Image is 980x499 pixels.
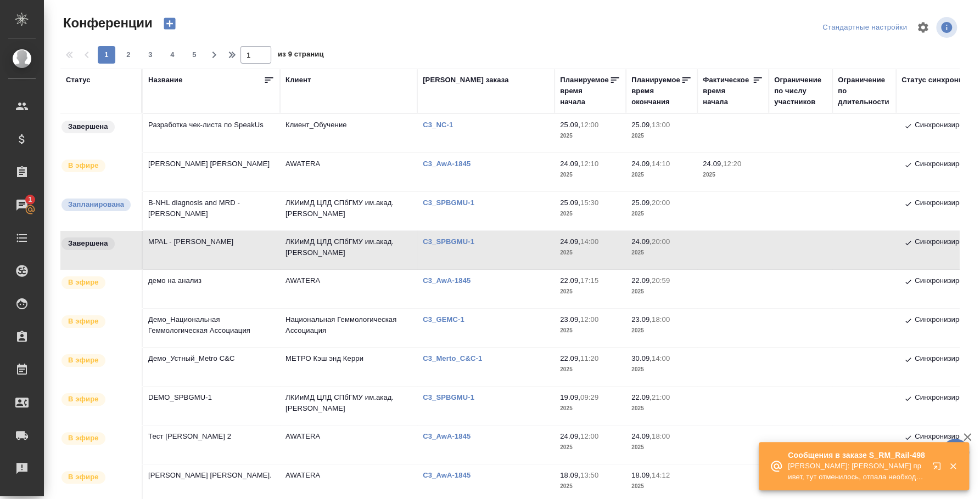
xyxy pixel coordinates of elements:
[560,75,609,107] div: Планируемое время начала
[560,354,580,362] p: 22.09,
[560,442,620,453] p: 2025
[143,231,280,269] td: MPAL - [PERSON_NAME]
[631,315,652,324] p: 23.09,
[936,17,959,38] span: Посмотреть информацию
[186,49,203,60] span: 5
[156,14,183,33] button: Создать
[560,276,580,285] p: 22.09,
[143,270,280,308] td: демо на анализ
[280,309,417,347] td: Национальная Геммологическая Ассоциация
[21,194,38,205] span: 1
[280,153,417,191] td: AWATERA
[580,199,598,207] p: 15:30
[631,121,652,129] p: 25.09,
[423,160,479,168] a: C3_AwA-1845
[560,432,580,440] p: 24.09,
[652,160,670,168] p: 14:10
[631,286,692,297] p: 2025
[423,199,483,207] p: C3_SPBGMU-1
[120,46,137,64] button: 2
[423,393,483,401] a: C3_SPBGMU-1
[560,364,620,375] p: 2025
[631,403,692,414] p: 2025
[652,276,670,285] p: 20:59
[280,192,417,230] td: ЛКИиМД ЦЛД СПбГМУ им.акад. [PERSON_NAME]
[631,325,692,336] p: 2025
[143,153,280,191] td: [PERSON_NAME] [PERSON_NAME]
[580,160,598,168] p: 12:10
[560,286,620,297] p: 2025
[631,75,681,107] div: Планируемое время окончания
[423,432,479,440] a: C3_AwA-1845
[910,14,936,41] span: Настроить таблицу
[143,114,280,152] td: Разработка чек-листа по SpeakUs
[631,481,692,492] p: 2025
[942,439,969,466] button: 🙏
[143,426,280,464] td: Тест [PERSON_NAME] 2
[142,49,159,60] span: 3
[631,208,692,219] p: 2025
[926,455,952,481] button: Открыть в новой вкладке
[631,199,652,207] p: 25.09,
[280,348,417,386] td: МЕТРО Кэш энд Керри
[788,461,925,483] p: [PERSON_NAME]: [PERSON_NAME] привет, тут отменилось, отпала необходимость
[631,393,652,401] p: 22.09,
[774,75,827,107] div: Ограничение по числу участников
[68,394,99,405] p: В эфире
[143,387,280,425] td: DEMO_SPBGMU-1
[560,315,580,324] p: 23.09,
[66,75,91,86] div: Статус
[68,355,99,366] p: В эфире
[560,131,620,141] p: 2025
[423,471,479,479] p: C3_AwA-1845
[915,314,979,327] p: Синхронизировано
[652,199,670,207] p: 20:00
[423,354,490,362] a: C3_Merto_C&C-1
[423,315,473,324] a: C3_GEMC-1
[423,276,479,285] a: C3_AwA-1845
[915,120,979,133] p: Синхронизировано
[915,392,979,405] p: Синхронизировано
[3,191,41,219] a: 1
[788,450,925,461] p: Сообщения в заказе S_RM_Rail-498
[631,276,652,285] p: 22.09,
[631,131,692,141] p: 2025
[68,121,108,132] p: Завершена
[652,432,670,440] p: 18:00
[838,75,891,107] div: Ограничение по длительности
[652,121,670,129] p: 13:00
[68,433,99,444] p: В эфире
[164,46,181,64] button: 4
[280,270,417,308] td: AWATERA
[560,237,580,246] p: 24.09,
[915,158,979,172] p: Синхронизировано
[631,364,692,375] p: 2025
[942,461,964,471] button: Закрыть
[915,197,979,211] p: Синхронизировано
[631,160,652,168] p: 24.09,
[631,169,692,180] p: 2025
[652,471,670,479] p: 14:12
[280,426,417,464] td: AWATERA
[120,49,137,60] span: 2
[652,354,670,362] p: 14:00
[142,46,159,64] button: 3
[186,46,203,64] button: 5
[820,19,910,36] div: split button
[143,348,280,386] td: Демо_Устный_Metro C&C
[143,192,280,230] td: В-NHL diagnosis and MRD - [PERSON_NAME]
[580,276,598,285] p: 17:15
[280,387,417,425] td: ЛКИиМД ЦЛД СПбГМУ им.акад. [PERSON_NAME]
[285,75,311,86] div: Клиент
[915,353,979,366] p: Синхронизировано
[580,315,598,324] p: 12:00
[278,48,324,64] span: из 9 страниц
[560,208,620,219] p: 2025
[423,237,483,246] a: C3_SPBGMU-1
[423,121,461,129] a: C3_NC-1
